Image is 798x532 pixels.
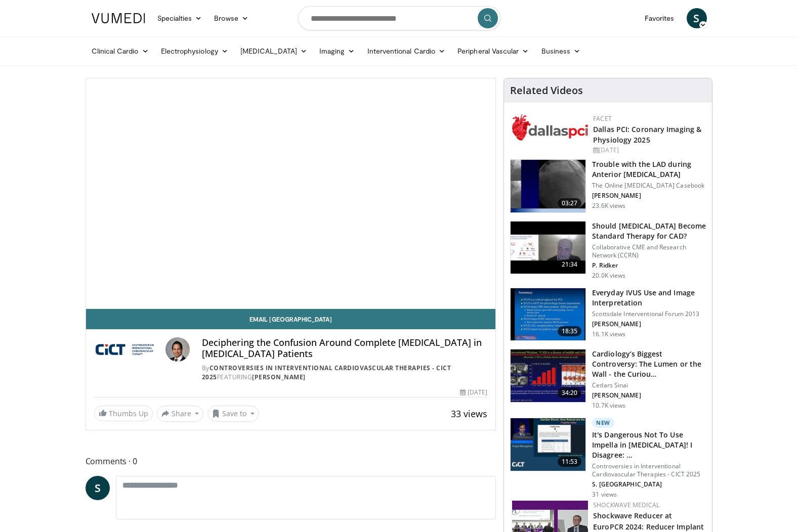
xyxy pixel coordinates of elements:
h3: It's Dangerous Not To Use Impella in [MEDICAL_DATA]! I Disagree: … [592,430,706,460]
p: [PERSON_NAME] [592,391,706,400]
a: Specialties [151,8,208,28]
a: Controversies in Interventional Cardiovascular Therapies - CICT 2025 [202,364,451,381]
span: 33 views [451,408,487,420]
p: 10.7K views [592,402,625,410]
span: 11:53 [558,457,582,467]
img: ABqa63mjaT9QMpl35hMDoxOmtxO3TYNt_2.150x105_q85_crop-smart_upscale.jpg [511,160,585,212]
a: 18:35 Everyday IVUS Use and Image Interpretation Scottsdale Interventional Forum 2013 [PERSON_NAM... [510,288,706,341]
span: Comments 0 [86,455,496,468]
a: Favorites [639,8,681,28]
a: Electrophysiology [155,41,234,61]
a: 11:53 New It's Dangerous Not To Use Impella in [MEDICAL_DATA]! I Disagree: … Controversies in Int... [510,418,706,499]
h3: Everyday IVUS Use and Image Interpretation [592,288,706,308]
button: Save to [207,406,259,422]
h3: Should [MEDICAL_DATA] Become Standard Therapy for CAD? [592,221,706,241]
a: FACET [593,114,612,123]
a: S [687,8,707,28]
p: Scottsdale Interventional Forum 2013 [592,310,706,318]
h3: Trouble with the LAD during Anterior [MEDICAL_DATA] [592,159,706,180]
p: [PERSON_NAME] [592,320,706,328]
input: Search topics, interventions [298,6,500,30]
a: Imaging [313,41,361,61]
img: VuMedi Logo [92,13,145,23]
a: Peripheral Vascular [451,41,535,61]
p: 23.6K views [592,202,625,210]
video-js: Video Player [86,78,496,309]
a: 21:34 Should [MEDICAL_DATA] Become Standard Therapy for CAD? Collaborative CME and Research Netwo... [510,221,706,280]
p: Collaborative CME and Research Network (CCRN) [592,243,706,259]
p: Cedars Sinai [592,381,706,389]
p: 31 views [592,491,617,499]
img: dTBemQywLidgNXR34xMDoxOjA4MTsiGN.150x105_q85_crop-smart_upscale.jpg [511,288,585,341]
div: By FEATURING [202,364,487,382]
a: Business [535,41,587,61]
div: [DATE] [460,388,487,397]
img: Avatar [165,337,190,362]
p: P. Ridker [592,261,706,270]
a: Browse [208,8,255,28]
a: 03:27 Trouble with the LAD during Anterior [MEDICAL_DATA] The Online [MEDICAL_DATA] Casebook [PER... [510,159,706,213]
p: 20.0K views [592,272,625,280]
a: Shockwave Medical [593,501,659,509]
a: [PERSON_NAME] [252,373,306,381]
p: Controversies in Interventional Cardiovascular Therapies - CICT 2025 [592,462,706,478]
p: New [592,418,614,428]
p: S. [GEOGRAPHIC_DATA] [592,480,706,489]
a: Clinical Cardio [86,41,155,61]
a: Interventional Cardio [361,41,452,61]
img: 939357b5-304e-4393-95de-08c51a3c5e2a.png.150x105_q85_autocrop_double_scale_upscale_version-0.2.png [512,114,588,141]
span: 21:34 [558,259,582,270]
h4: Deciphering the Confusion Around Complete [MEDICAL_DATA] in [MEDICAL_DATA] Patients [202,337,487,359]
button: Share [157,406,204,422]
a: Email [GEOGRAPHIC_DATA] [86,309,496,329]
a: 34:20 Cardiology’s Biggest Controversy: The Lumen or the Wall - the Curiou… Cedars Sinai [PERSON_... [510,349,706,410]
a: Thumbs Up [94,406,153,421]
h3: Cardiology’s Biggest Controversy: The Lumen or the Wall - the Curiou… [592,349,706,379]
a: Dallas PCI: Coronary Imaging & Physiology 2025 [593,124,701,145]
h4: Related Videos [510,84,583,97]
img: ad639188-bf21-463b-a799-85e4bc162651.150x105_q85_crop-smart_upscale.jpg [511,418,585,471]
div: [DATE] [593,146,704,155]
a: S [86,476,110,500]
span: 34:20 [558,388,582,398]
img: Controversies in Interventional Cardiovascular Therapies - CICT 2025 [94,337,161,362]
p: [PERSON_NAME] [592,192,706,200]
img: eb63832d-2f75-457d-8c1a-bbdc90eb409c.150x105_q85_crop-smart_upscale.jpg [511,221,585,274]
span: 03:27 [558,198,582,208]
p: 16.1K views [592,330,625,338]
span: 18:35 [558,326,582,336]
img: d453240d-5894-4336-be61-abca2891f366.150x105_q85_crop-smart_upscale.jpg [511,349,585,402]
p: The Online [MEDICAL_DATA] Casebook [592,182,706,190]
a: [MEDICAL_DATA] [234,41,313,61]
